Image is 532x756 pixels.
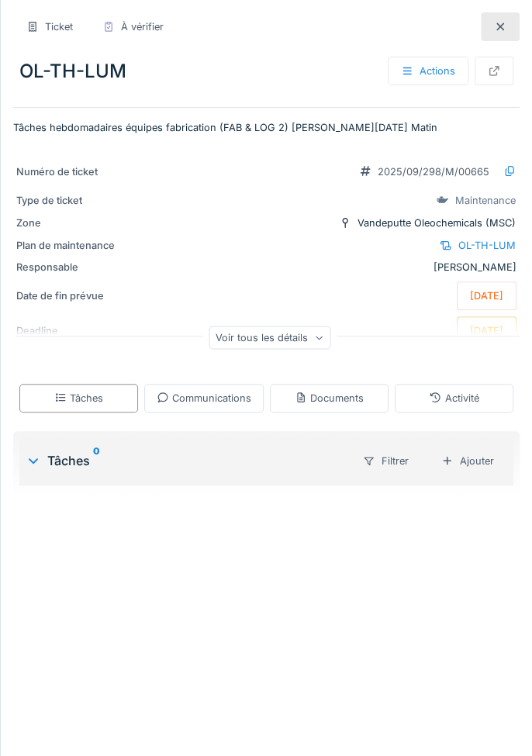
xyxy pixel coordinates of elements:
div: Communications [157,391,251,406]
sup: 0 [93,451,100,470]
div: À vérifier [121,19,164,34]
div: Activité [429,391,478,406]
div: Documents [295,391,364,406]
div: 2025/09/298/M/00665 [378,164,489,179]
div: Plan de maintenance [16,238,133,253]
div: Actions [388,57,468,85]
div: Ajouter [428,447,507,475]
div: Tâches [54,391,103,406]
div: OL-TH-LUM [458,238,516,253]
div: Responsable [16,260,133,274]
div: Date de fin prévue [16,288,133,303]
p: Tâches hebdomadaires équipes fabrication (FAB & LOG 2) [PERSON_NAME][DATE] Matin [13,120,520,135]
div: [PERSON_NAME] [16,260,516,274]
div: Type de ticket [16,193,133,208]
div: OL-TH-LUM [13,50,520,91]
div: Tâches [26,451,344,470]
div: Voir tous les détails [209,326,330,349]
div: Numéro de ticket [16,164,133,179]
div: Zone [16,216,133,230]
div: [DATE] [470,288,503,303]
div: Vandeputte Oleochemicals (MSC) [358,216,516,230]
div: Ticket [45,19,73,34]
div: Maintenance [455,193,516,208]
div: Filtrer [350,447,422,475]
